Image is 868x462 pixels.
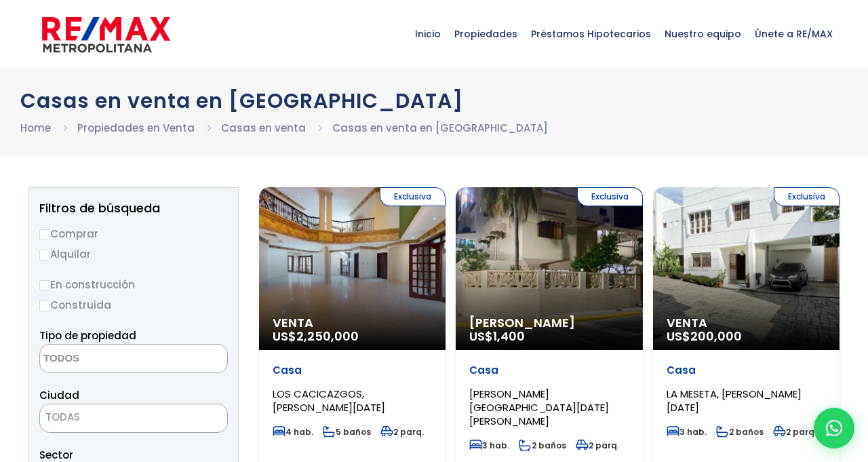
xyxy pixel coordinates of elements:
[519,440,566,451] span: 2 baños
[273,426,313,438] span: 4 hab.
[42,14,170,55] img: remax-metropolitana-logo
[408,14,448,54] span: Inicio
[39,328,136,343] span: Tipo de propiedad
[469,387,609,428] span: [PERSON_NAME][GEOGRAPHIC_DATA][DATE][PERSON_NAME]
[273,316,432,330] span: Venta
[39,296,228,313] label: Construida
[667,426,707,438] span: 3 hab.
[469,316,629,330] span: [PERSON_NAME]
[40,345,172,374] textarea: Search
[690,328,742,345] span: 200,000
[39,246,228,263] label: Alquilar
[658,14,748,54] span: Nuestro equipo
[493,328,525,345] span: 1,400
[39,201,228,215] h2: Filtros de búsqueda
[448,14,524,54] span: Propiedades
[39,448,73,462] span: Sector
[469,364,629,377] p: Casa
[716,426,764,438] span: 2 baños
[39,404,228,433] span: TODAS
[39,229,50,240] input: Comprar
[380,426,424,438] span: 2 parq.
[273,387,385,415] span: LOS CACICAZGOS, [PERSON_NAME][DATE]
[576,440,619,451] span: 2 parq.
[39,250,50,261] input: Alquilar
[39,280,50,291] input: En construcción
[39,301,50,311] input: Construida
[40,408,227,427] span: TODAS
[39,276,228,293] label: En construcción
[39,225,228,242] label: Comprar
[273,328,359,345] span: US$
[773,426,816,438] span: 2 parq.
[20,89,848,113] h1: Casas en venta en [GEOGRAPHIC_DATA]
[667,387,802,415] span: LA MESETA, [PERSON_NAME][DATE]
[667,328,742,345] span: US$
[221,121,306,135] a: Casas en venta
[45,410,80,424] span: TODAS
[667,364,826,377] p: Casa
[380,187,446,206] span: Exclusiva
[774,187,840,206] span: Exclusiva
[332,119,548,136] li: Casas en venta en [GEOGRAPHIC_DATA]
[469,440,509,451] span: 3 hab.
[323,426,371,438] span: 5 baños
[748,14,840,54] span: Únete a RE/MAX
[577,187,643,206] span: Exclusiva
[469,328,525,345] span: US$
[20,121,51,135] a: Home
[296,328,359,345] span: 2,250,000
[273,364,432,377] p: Casa
[77,121,195,135] a: Propiedades en Venta
[39,388,79,402] span: Ciudad
[667,316,826,330] span: Venta
[524,14,658,54] span: Préstamos Hipotecarios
